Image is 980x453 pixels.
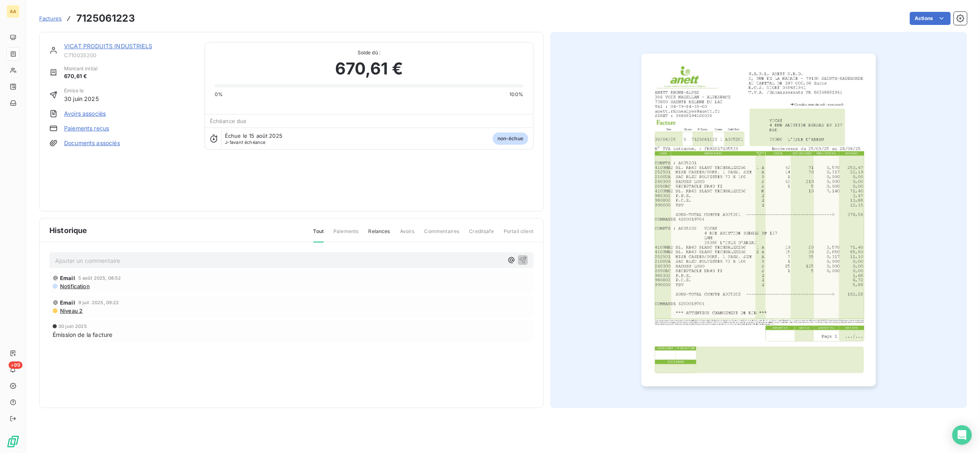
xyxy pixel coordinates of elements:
img: Logo LeanPay [7,435,20,448]
button: Actions [910,12,951,25]
span: 30 juin 2025 [64,94,99,103]
span: 30 juin 2025 [58,324,87,329]
a: VICAT PRODUITS INDUSTRIELS [64,43,152,49]
span: Échéance due [210,118,247,124]
span: Commentaires [424,228,460,242]
span: avant échéance [225,140,266,145]
span: Historique [49,225,87,236]
span: Email [60,299,75,306]
span: Factures [39,15,62,22]
h3: 7125061223 [76,11,135,26]
span: Relances [368,228,390,242]
span: Niveau 2 [59,307,82,314]
span: 670,61 € [64,72,98,81]
span: 9 juil. 2025, 09:22 [78,300,119,305]
span: Émise le [64,87,99,94]
span: 0% [215,91,223,98]
span: 670,61 € [335,56,403,81]
span: 100% [509,91,523,98]
span: Tout [313,228,324,242]
span: Portail client [504,228,533,242]
a: Paiements reçus [64,124,109,132]
span: J-1 [225,139,231,145]
span: Email [60,275,75,281]
span: Creditsafe [469,228,494,242]
span: Paiements [333,228,358,242]
span: Montant initial [64,65,98,72]
span: Notification [59,283,90,289]
img: invoice_thumbnail [641,54,876,386]
a: Avoirs associés [64,110,106,118]
span: C710035200 [64,52,195,58]
div: Open Intercom Messenger [952,425,972,445]
div: AA [7,5,20,18]
span: Avoirs [400,228,415,242]
span: Solde dû : [215,49,523,56]
span: 5 août 2025, 08:52 [78,276,121,280]
span: non-échue [493,132,528,145]
span: +99 [9,361,22,369]
span: Émission de la facture [53,330,112,339]
a: Documents associés [64,139,120,147]
a: Factures [39,14,62,22]
span: Échue le 15 août 2025 [225,132,282,139]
